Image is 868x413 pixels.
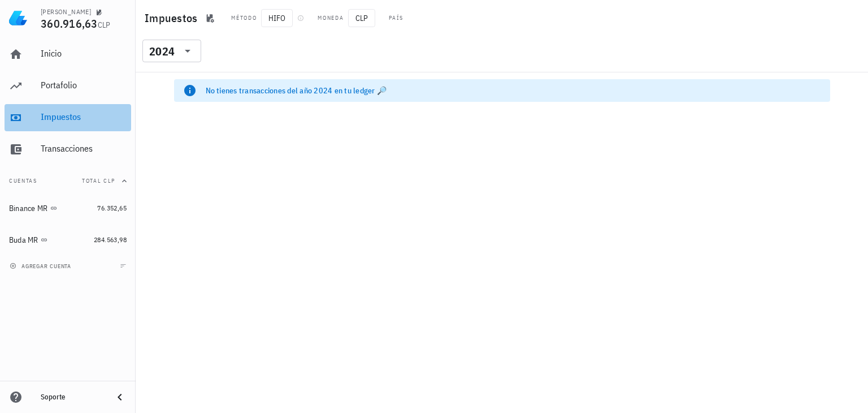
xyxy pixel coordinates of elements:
[318,14,344,23] div: Moneda
[7,260,76,272] button: agregar cuenta
[145,9,202,27] h1: Impuestos
[389,14,403,23] div: País
[5,72,131,100] a: Portafolio
[41,143,127,154] div: Transacciones
[231,14,257,23] div: Método
[5,195,131,222] a: Binance MR 76.352,65
[41,80,127,91] div: Portafolio
[843,9,861,27] div: avatar
[261,9,293,27] span: HIFO
[408,11,422,25] div: CL-icon
[41,7,91,16] div: [PERSON_NAME]
[41,48,127,59] div: Inicio
[12,263,71,270] span: agregar cuenta
[9,9,27,27] img: LedgiFi
[5,167,131,195] button: CuentasTotal CLP
[41,111,127,122] div: Impuestos
[97,204,127,212] span: 76.352,65
[98,20,111,30] span: CLP
[5,226,131,253] a: Buda MR 284.563,98
[206,85,821,96] div: No tienes transacciones del año 2024 en tu ledger 🔎
[149,46,175,57] div: 2024
[41,16,98,31] span: 360.916,63
[142,40,201,62] div: 2024
[9,235,38,245] div: Buda MR
[41,393,104,402] div: Soporte
[5,136,131,163] a: Transacciones
[348,9,375,27] span: CLP
[9,204,48,213] div: Binance MR
[82,177,115,184] span: Total CLP
[5,41,131,68] a: Inicio
[5,104,131,131] a: Impuestos
[94,235,127,244] span: 284.563,98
